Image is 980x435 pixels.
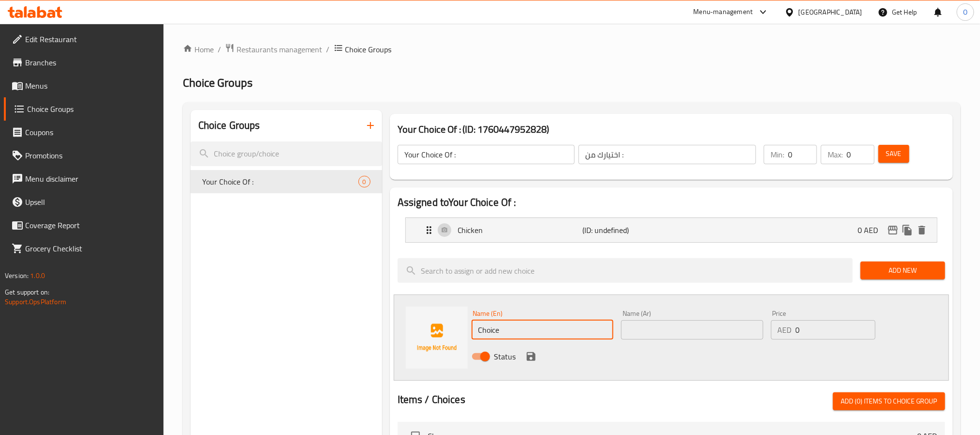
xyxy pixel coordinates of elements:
li: / [327,44,330,55]
span: O [963,7,967,17]
p: Chicken [458,224,582,236]
input: search [191,141,382,166]
a: Home [183,44,214,55]
a: Choice Groups [4,97,163,121]
button: Add (0) items to choice group [833,392,945,410]
span: Choice Groups [345,44,392,55]
input: Enter name En [472,320,614,340]
span: Menus [25,80,156,92]
button: edit [886,223,900,237]
p: 0 AED [858,224,886,236]
span: Save [886,148,902,160]
button: delete [915,223,929,237]
a: Support.OpsPlatform [5,295,66,308]
p: Min: [771,149,784,160]
span: Coverage Report [25,219,156,231]
button: save [524,349,538,364]
h3: Your Choice Of : (ID: 1760447952828) [398,122,945,137]
button: duplicate [900,223,915,237]
span: 1.0.0 [30,269,45,282]
div: Choices [358,176,371,187]
div: Your Choice Of :0 [191,170,382,193]
h2: Assigned to Your Choice Of : [398,195,945,210]
button: Add New [861,262,945,280]
a: Edit Restaurant [4,28,163,51]
div: Expand [406,218,937,242]
div: [GEOGRAPHIC_DATA] [799,7,862,17]
p: AED [778,324,792,336]
span: Version: [5,269,29,282]
a: Promotions [4,144,163,167]
a: Upsell [4,190,163,214]
p: Max: [828,149,843,160]
span: Your Choice Of : [202,176,358,187]
div: Menu-management [694,6,753,18]
a: Grocery Checklist [4,237,163,260]
a: Coverage Report [4,214,163,237]
h2: Choice Groups [198,118,260,133]
span: Edit Restaurant [25,33,156,45]
input: Enter name Ar [621,320,763,340]
span: Restaurants management [237,44,323,55]
span: Choice Groups [27,103,156,115]
span: Coupons [25,126,156,138]
a: Restaurants management [225,43,323,56]
span: Grocery Checklist [25,243,156,254]
p: (ID: undefined) [582,224,666,236]
li: / [218,44,221,55]
h2: Items / Choices [398,392,465,407]
button: Save [878,145,909,163]
a: Menu disclaimer [4,167,163,190]
span: 0 [359,177,370,186]
a: Branches [4,51,163,74]
li: Expand [398,214,945,247]
nav: breadcrumb [183,43,961,56]
span: Promotions [25,150,156,161]
span: Status [494,351,516,362]
span: Menu disclaimer [25,173,156,185]
a: Coupons [4,121,163,144]
input: Please enter price [796,320,876,340]
span: Branches [25,57,156,68]
span: Add New [868,264,937,277]
span: Get support on: [5,286,49,298]
span: Add (0) items to choice group [841,395,937,407]
a: Menus [4,74,163,97]
span: Upsell [25,196,156,208]
span: Choice Groups [183,72,252,93]
input: search [398,258,853,283]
